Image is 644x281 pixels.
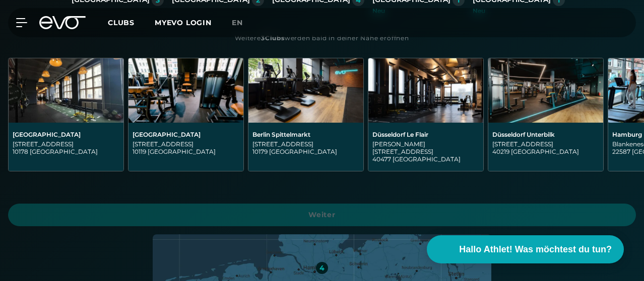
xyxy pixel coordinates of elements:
div: [STREET_ADDRESS] 40219 [GEOGRAPHIC_DATA] [492,140,599,155]
div: [GEOGRAPHIC_DATA] [133,131,239,138]
div: [STREET_ADDRESS] 10178 [GEOGRAPHIC_DATA] [13,140,119,155]
a: Clubs [108,18,155,27]
a: MYEVO LOGIN [155,18,212,27]
span: en [232,18,243,27]
img: Düsseldorf Le Flair [368,58,483,123]
div: [STREET_ADDRESS] 10119 [GEOGRAPHIC_DATA] [133,140,239,155]
div: Düsseldorf Unterbilk [492,131,599,138]
img: Düsseldorf Unterbilk [488,58,603,123]
div: Berlin Spittelmarkt [252,131,359,138]
span: Hallo Athlet! Was möchtest du tun? [459,243,612,256]
div: Düsseldorf Le Flair [372,131,479,138]
img: Berlin Alexanderplatz [9,58,123,123]
img: Berlin Spittelmarkt [248,58,363,123]
div: [PERSON_NAME][STREET_ADDRESS] 40477 [GEOGRAPHIC_DATA] [372,140,479,163]
div: [STREET_ADDRESS] 10179 [GEOGRAPHIC_DATA] [252,140,359,155]
img: Berlin Rosenthaler Platz [128,58,243,123]
span: Weiter [20,210,624,220]
div: [GEOGRAPHIC_DATA] [13,131,119,138]
button: Hallo Athlet! Was möchtest du tun? [427,235,624,263]
a: Weiter [8,204,636,226]
a: en [232,17,255,29]
span: Clubs [108,18,135,27]
div: 4 [319,264,325,271]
